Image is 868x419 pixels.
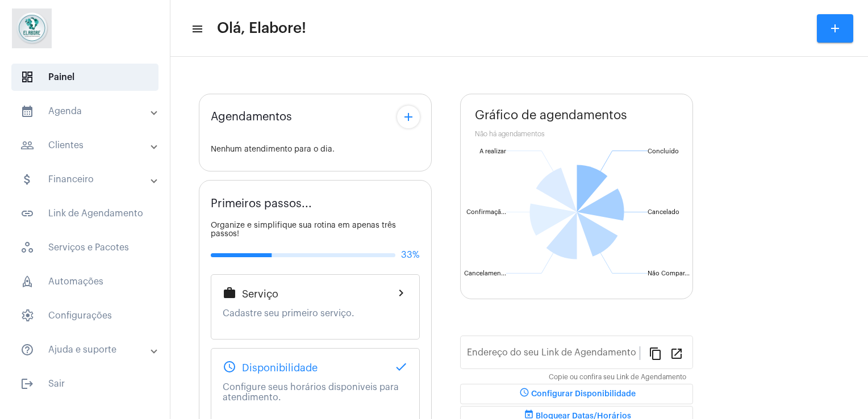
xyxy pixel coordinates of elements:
[20,309,34,322] span: sidenav icon
[464,270,506,276] text: Cancelamen...
[242,362,318,374] span: Disponibilidade
[20,241,34,254] span: sidenav icon
[648,209,679,215] text: Cancelado
[11,268,158,295] span: Automações
[11,200,158,227] span: Link de Agendamento
[401,250,420,260] span: 33%
[223,308,408,319] p: Cadastre seu primeiro serviço.
[211,111,292,123] span: Agendamentos
[20,139,34,152] mat-icon: sidenav icon
[20,343,152,357] mat-panel-title: Ajuda e suporte
[20,377,34,391] mat-icon: sidenav icon
[11,302,158,329] span: Configurações
[648,270,690,276] text: Não Compar...
[211,221,396,238] span: Organize e simplifique sua rotina em apenas três passos!
[467,350,640,360] input: Link
[11,64,158,91] span: Painel
[223,382,408,403] p: Configure seus horários disponiveis para atendimento.
[20,343,34,357] mat-icon: sidenav icon
[402,110,415,124] mat-icon: add
[828,22,842,35] mat-icon: add
[20,173,152,186] mat-panel-title: Financeiro
[20,207,34,220] mat-icon: sidenav icon
[466,209,506,216] text: Confirmaçã...
[191,22,202,36] mat-icon: sidenav icon
[11,370,158,397] span: Sair
[670,346,683,360] mat-icon: open_in_new
[211,145,420,154] div: Nenhum atendimento para o dia.
[518,390,636,398] span: Configurar Disponibilidade
[394,286,408,300] mat-icon: chevron_right
[20,104,152,118] mat-panel-title: Agenda
[549,374,686,382] mat-hint: Copie ou confira seu Link de Agendamento
[20,173,34,186] mat-icon: sidenav icon
[518,387,531,401] mat-icon: schedule
[11,234,158,261] span: Serviços e Pacotes
[479,148,506,154] text: A realizar
[649,346,662,360] mat-icon: content_copy
[7,132,170,159] mat-expansion-panel-header: sidenav iconClientes
[20,104,34,118] mat-icon: sidenav icon
[648,148,679,154] text: Concluído
[242,288,278,300] span: Serviço
[394,360,408,374] mat-icon: done
[7,98,170,125] mat-expansion-panel-header: sidenav iconAgenda
[475,108,627,122] span: Gráfico de agendamentos
[460,384,693,404] button: Configurar Disponibilidade
[223,360,236,374] mat-icon: schedule
[9,6,55,51] img: 4c6856f8-84c7-1050-da6c-cc5081a5dbaf.jpg
[20,139,152,152] mat-panel-title: Clientes
[211,198,312,210] span: Primeiros passos...
[7,336,170,363] mat-expansion-panel-header: sidenav iconAjuda e suporte
[7,166,170,193] mat-expansion-panel-header: sidenav iconFinanceiro
[223,286,236,300] mat-icon: work
[20,275,34,288] span: sidenav icon
[20,70,34,84] span: sidenav icon
[217,19,306,37] span: Olá, Elabore!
